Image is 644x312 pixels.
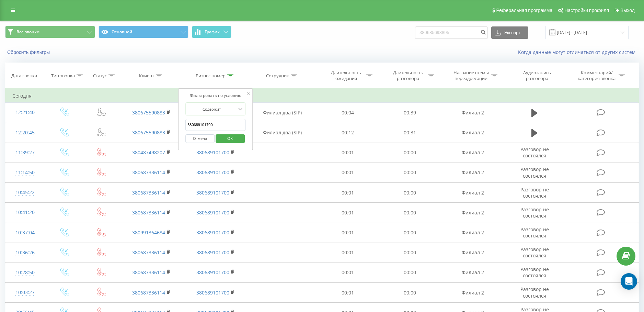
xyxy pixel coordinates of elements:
span: Разговор не состоялся [520,206,549,219]
td: 00:00 [379,223,440,243]
button: Отмена [185,134,215,143]
td: Филиал 2 [441,203,505,223]
input: Поиск по номеру [415,26,488,39]
a: 380689101700 [196,189,229,196]
a: 380687336114 [132,269,165,276]
div: 11:14:50 [12,166,38,179]
td: Филиал 2 [441,123,505,143]
div: Длительность ожидания [328,70,365,81]
td: 00:00 [379,183,440,203]
div: 10:03:27 [12,286,38,299]
td: Филиал два (SIP) [248,123,317,143]
td: 00:01 [317,263,379,282]
a: 380689101700 [196,169,229,176]
td: 00:00 [379,263,440,282]
div: Статус [93,73,107,79]
a: 380687336114 [132,189,165,196]
td: Филиал 2 [441,103,505,123]
a: 380675590883 [132,129,165,136]
td: 00:01 [317,283,379,303]
td: 00:00 [379,163,440,182]
a: 380689101700 [196,229,229,236]
span: Все звонки [16,29,39,35]
button: Все звонки [5,26,95,38]
td: 00:01 [317,163,379,182]
input: Введите значение [185,119,246,131]
td: 00:00 [379,243,440,263]
a: 380687336114 [132,289,165,296]
button: OK [216,134,245,143]
a: 380991364684 [132,229,165,236]
div: 10:36:26 [12,246,38,259]
a: 380689101700 [196,209,229,216]
td: 00:00 [379,143,440,163]
span: Разговор не состоялся [520,146,549,159]
a: 380675590883 [132,109,165,116]
a: 380689101700 [196,269,229,276]
div: Open Intercom Messenger [621,273,637,290]
td: 00:12 [317,123,379,143]
div: 10:37:04 [12,226,38,239]
td: Филиал два (SIP) [248,103,317,123]
div: 10:28:50 [12,266,38,279]
td: Филиал 2 [441,263,505,282]
span: Разговор не состоялся [520,266,549,279]
a: 380689101700 [196,289,229,296]
td: 00:39 [379,103,440,123]
td: 00:00 [379,283,440,303]
div: Аудиозапись разговора [515,70,559,81]
td: Филиал 2 [441,283,505,303]
div: Название схемы переадресации [453,70,490,81]
td: 00:31 [379,123,440,143]
span: Разговор не состоялся [520,166,549,179]
div: Бизнес номер [196,73,226,79]
div: Клиент [139,73,154,79]
td: 00:01 [317,203,379,223]
span: Разговор не состоялся [520,226,549,239]
a: 380487498207 [132,149,165,156]
button: Основной [99,26,188,38]
td: 00:01 [317,183,379,203]
a: 380689101700 [196,249,229,256]
a: 380687336114 [132,209,165,216]
div: Фильтровать по условию [185,92,246,99]
td: 00:01 [317,223,379,243]
td: 00:01 [317,243,379,263]
button: Сбросить фильтры [5,49,53,55]
span: OK [220,133,240,144]
a: 380687336114 [132,169,165,176]
span: График [205,30,220,34]
button: График [192,26,231,38]
div: 12:21:40 [12,106,38,119]
div: Сотрудник [266,73,289,79]
span: Разговор не состоялся [520,246,549,259]
td: Филиал 2 [441,183,505,203]
span: Настройки профиля [564,8,609,13]
td: Филиал 2 [441,143,505,163]
div: 12:20:45 [12,126,38,140]
span: Выход [620,8,635,13]
span: Реферальная программа [496,8,552,13]
td: 00:04 [317,103,379,123]
td: Филиал 2 [441,223,505,243]
div: Тип звонка [51,73,75,79]
span: Разговор не состоялся [520,186,549,199]
td: Филиал 2 [441,243,505,263]
div: 10:45:22 [12,186,38,199]
span: Разговор не состоялся [520,286,549,299]
td: 00:01 [317,143,379,163]
div: Дата звонка [11,73,37,79]
td: Сегодня [5,89,639,103]
div: 10:41:20 [12,206,38,219]
div: Комментарий/категория звонка [577,70,617,81]
td: Филиал 2 [441,163,505,182]
div: Длительность разговора [390,70,426,81]
a: Когда данные могут отличаться от других систем [518,49,639,55]
a: 380689101700 [196,149,229,156]
td: 00:00 [379,203,440,223]
button: Экспорт [491,26,528,39]
div: 11:39:27 [12,146,38,159]
a: 380687336114 [132,249,165,256]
